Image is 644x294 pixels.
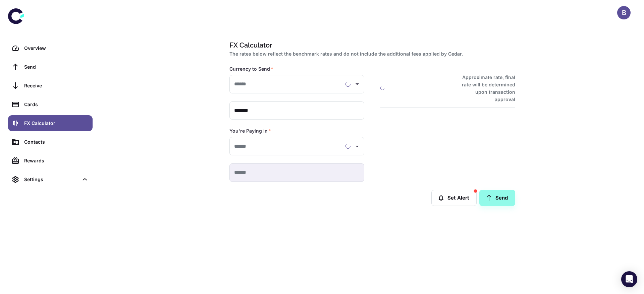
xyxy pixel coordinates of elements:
[229,128,271,134] label: You're Paying In
[8,115,93,131] a: FX Calculator
[8,134,93,150] a: Contacts
[24,138,89,146] div: Contacts
[24,101,89,108] div: Cards
[8,40,93,56] a: Overview
[24,63,89,71] div: Send
[431,190,477,206] button: Set Alert
[24,176,78,183] div: Settings
[479,190,515,206] a: Send
[24,82,89,89] div: Receive
[353,79,362,89] button: Open
[8,153,93,169] a: Rewards
[617,6,631,19] button: B
[24,120,89,127] div: FX Calculator
[24,157,89,164] div: Rewards
[229,40,513,50] h1: FX Calculator
[454,74,515,103] h6: Approximate rate, final rate will be determined upon transaction approval
[229,66,273,72] label: Currency to Send
[8,96,93,113] a: Cards
[8,59,93,75] a: Send
[8,78,93,94] a: Receive
[24,45,89,52] div: Overview
[8,171,93,188] div: Settings
[621,271,637,287] div: Open Intercom Messenger
[353,142,362,151] button: Open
